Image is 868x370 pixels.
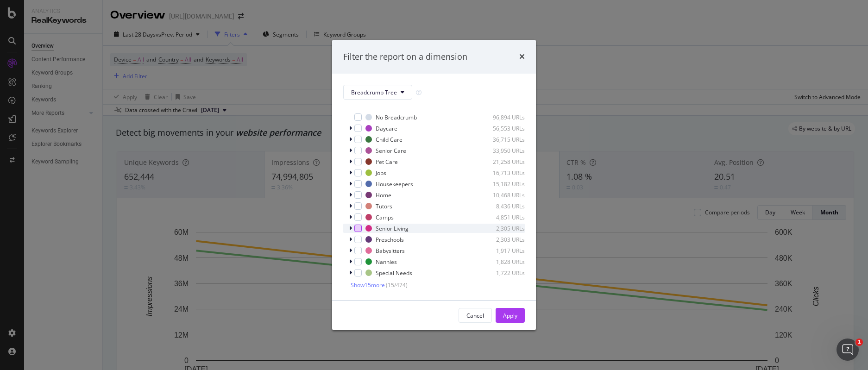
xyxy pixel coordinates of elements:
div: Cancel [466,312,484,320]
div: Apply [503,312,517,320]
div: Pet Care [376,158,398,166]
div: times [519,51,525,63]
iframe: Intercom live chat [837,339,859,361]
div: 1,917 URLs [479,247,525,255]
div: Daycare [376,125,397,132]
div: 21,258 URLs [479,158,525,166]
div: 96,894 URLs [479,113,525,121]
button: Breadcrumb Tree [343,85,412,100]
div: 2,303 URLs [479,236,525,244]
div: 36,715 URLs [479,136,525,144]
div: No Breadcrumb [376,113,417,121]
span: 1 [855,339,863,346]
div: 15,182 URLs [479,180,525,188]
span: Show 15 more [351,281,385,289]
div: 8,436 URLs [479,202,525,210]
div: Filter the report on a dimension [343,51,467,63]
div: 1,828 URLs [479,258,525,266]
div: 4,851 URLs [479,213,525,221]
div: 1,722 URLs [479,269,525,277]
span: ( 15 / 474 ) [386,281,408,289]
div: modal [332,40,536,331]
button: Apply [496,308,525,323]
div: Nannies [376,258,397,266]
div: Senior Living [376,225,409,232]
div: Tutors [376,202,392,210]
div: Camps [376,213,394,221]
div: Jobs [376,169,386,177]
div: 2,305 URLs [479,225,525,232]
button: Cancel [459,308,492,323]
span: Breadcrumb Tree [351,88,397,96]
div: Preschools [376,236,404,244]
div: 16,713 URLs [479,169,525,177]
div: 10,468 URLs [479,191,525,199]
div: Babysitters [376,247,405,255]
div: Special Needs [376,269,412,277]
div: Child Care [376,136,403,144]
div: Housekeepers [376,180,413,188]
div: Home [376,191,391,199]
div: 56,553 URLs [479,125,525,132]
div: Senior Care [376,147,406,155]
div: 33,950 URLs [479,147,525,155]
